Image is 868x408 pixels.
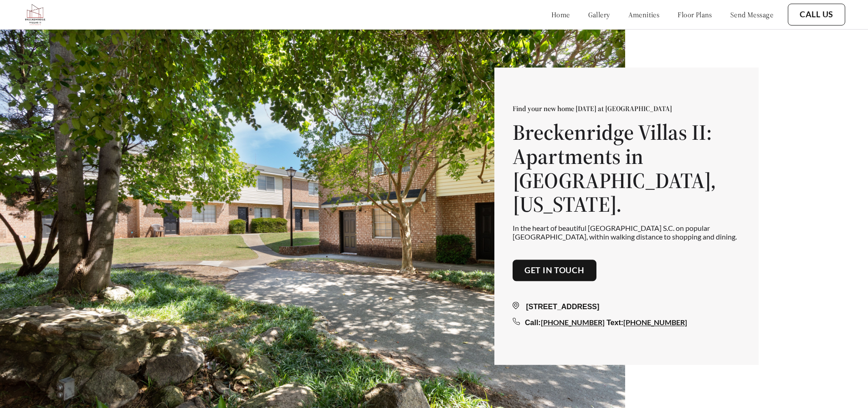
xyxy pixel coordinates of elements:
button: Call Us [788,4,845,25]
span: Text: [606,319,623,326]
a: amenities [628,10,660,19]
span: Call: [525,319,541,326]
a: Call Us [800,10,833,20]
a: floor plans [678,10,712,19]
p: In the heart of beautiful [GEOGRAPHIC_DATA] S.C. on popular [GEOGRAPHIC_DATA], within walking dis... [513,224,740,241]
a: Get in touch [524,265,585,275]
h1: Breckenridge Villas II: Apartments in [GEOGRAPHIC_DATA], [US_STATE]. [513,120,740,216]
a: send message [730,10,773,19]
img: bv2_logo.png [23,2,47,27]
a: gallery [588,10,610,19]
button: Get in touch [513,260,596,281]
a: [PHONE_NUMBER] [623,318,687,326]
p: Find your new home [DATE] at [GEOGRAPHIC_DATA] [513,104,740,113]
div: [STREET_ADDRESS] [513,301,740,312]
a: [PHONE_NUMBER] [541,318,605,326]
a: home [551,10,570,19]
